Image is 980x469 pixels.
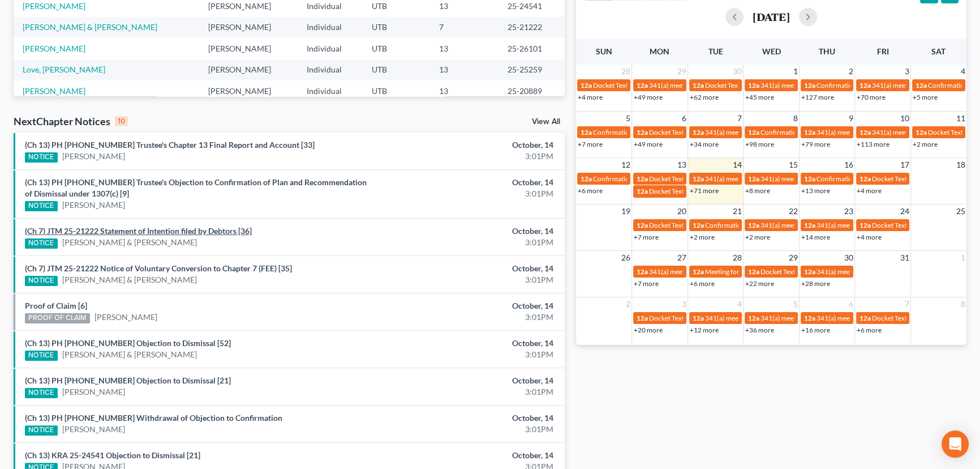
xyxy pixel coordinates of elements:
div: 10 [115,116,128,126]
span: Docket Text: for [PERSON_NAME] [649,314,750,322]
td: Individual [298,80,362,101]
td: 13 [430,59,499,80]
span: 341(a) meeting for [PERSON_NAME] [705,174,814,183]
span: Fri [877,46,889,56]
div: October, 14 [385,375,553,386]
span: 12a [581,128,592,137]
span: 341(a) meeting for [PERSON_NAME] & [PERSON_NAME] [760,174,930,183]
a: (Ch 13) PH [PHONE_NUMBER] Trustee's Objection to Confirmation of Plan and Recommendation of Dismi... [25,177,367,198]
a: +7 more [634,233,659,241]
span: 12a [748,128,759,137]
span: 12a [804,128,815,137]
a: +14 more [801,233,830,241]
span: 6 [681,112,687,125]
td: [PERSON_NAME] [199,38,298,59]
span: 5 [625,112,631,125]
span: 1 [792,65,799,78]
a: (Ch 13) KRA 25-24541 Objection to Dismissal [21] [25,450,200,460]
span: 29 [676,65,687,78]
a: +113 more [857,140,889,148]
a: +2 more [913,140,938,148]
span: 13 [676,158,687,172]
span: 12a [804,81,815,89]
span: 31 [899,251,910,265]
a: Proof of Claim [6] [25,301,87,310]
span: 12a [637,128,648,137]
span: 12a [804,314,815,322]
a: +36 more [745,326,774,334]
span: 341(a) meeting for [PERSON_NAME] [816,267,926,276]
td: 7 [430,17,499,38]
span: 15 [788,158,799,172]
div: 3:01PM [385,274,553,285]
div: 3:01PM [385,237,553,248]
span: 341(a) meeting for [PERSON_NAME] Person [705,314,836,322]
span: 16 [843,158,854,172]
a: +2 more [745,233,770,241]
td: UTB [362,17,429,38]
span: Tue [708,46,723,56]
a: [PERSON_NAME] & [PERSON_NAME] [62,237,197,248]
span: 28 [620,65,631,78]
div: 3:01PM [385,312,553,323]
span: 14 [732,158,743,172]
td: 25-21222 [498,17,565,38]
td: UTB [362,38,429,59]
span: Docket Text: for [PERSON_NAME] [872,174,973,183]
span: 3 [904,65,910,78]
a: [PERSON_NAME] [62,424,125,435]
a: +22 more [745,279,774,288]
span: Docket Text: for [PERSON_NAME] [872,221,973,229]
div: October, 14 [385,139,553,151]
span: 30 [732,65,743,78]
span: 12a [581,81,592,89]
h2: [DATE] [753,11,790,23]
span: 3 [681,297,687,311]
a: +4 more [857,186,882,195]
a: [PERSON_NAME] [23,1,85,11]
td: 25-26101 [498,38,565,59]
span: 12a [693,81,704,89]
a: +13 more [801,186,830,195]
a: [PERSON_NAME] & [PERSON_NAME] [62,349,197,360]
span: 12a [637,314,648,322]
td: UTB [362,59,429,80]
span: 12a [748,174,759,183]
span: 7 [736,112,743,125]
span: 5 [792,297,799,311]
span: Confirmation Hearing for [PERSON_NAME] [593,128,723,137]
a: +5 more [913,93,938,101]
span: 12a [859,314,871,322]
div: October, 14 [385,450,553,461]
a: [PERSON_NAME] [62,386,125,398]
span: 8 [792,112,799,125]
span: Wed [762,46,780,56]
span: 4 [960,65,966,78]
a: (Ch 13) PH [PHONE_NUMBER] Trustee's Chapter 13 Final Report and Account [33] [25,140,315,150]
span: 12a [748,267,759,276]
td: [PERSON_NAME] [199,80,298,101]
td: Individual [298,38,362,59]
span: 12a [859,221,871,229]
span: 12a [637,267,648,276]
a: +16 more [801,326,830,334]
td: UTB [362,80,429,101]
a: +49 more [634,93,663,101]
div: Open Intercom Messenger [942,430,969,458]
a: (Ch 7) JTM 25-21222 Statement of Intention filed by Debtors [36] [25,226,252,236]
span: 12a [693,267,704,276]
span: 12a [748,81,759,89]
a: View All [532,118,560,126]
span: 341(a) meeting for Spenser Love Sr. & [PERSON_NAME] Love [705,128,884,137]
span: 18 [955,158,966,172]
a: +12 more [690,326,719,334]
div: NOTICE [25,201,58,211]
span: Sat [931,46,945,56]
span: 23 [843,204,854,218]
div: NOTICE [25,276,58,286]
div: 3:01PM [385,424,553,435]
span: 20 [676,204,687,218]
span: 17 [899,158,910,172]
a: +6 more [690,279,715,288]
td: 25-20889 [498,80,565,101]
